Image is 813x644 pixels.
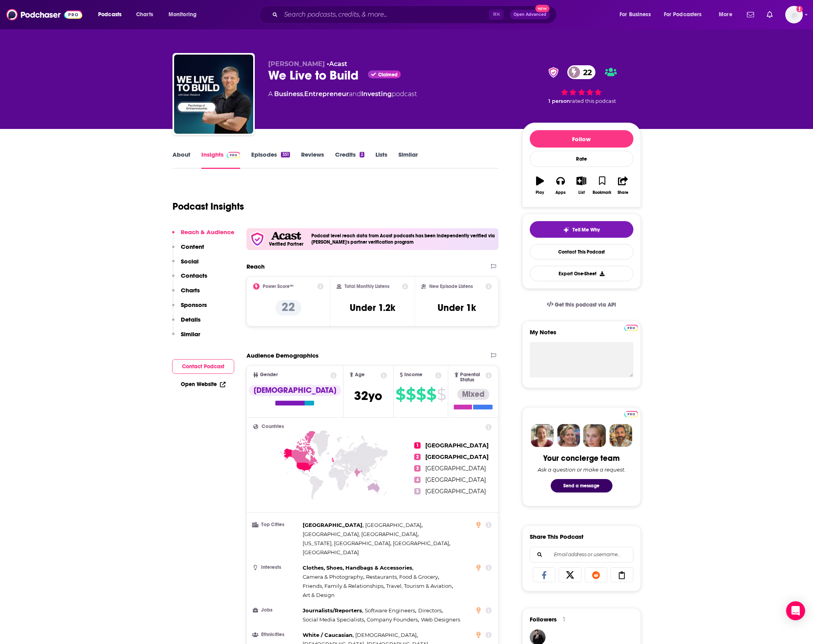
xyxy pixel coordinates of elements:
span: Social Media Specialists [303,616,364,623]
img: verified Badge [546,67,561,78]
img: tell me why sparkle [563,227,569,233]
span: , [355,631,418,640]
span: Company Founders [367,616,418,623]
button: List [571,171,591,200]
a: Show notifications dropdown [744,8,757,21]
a: Contact This Podcast [530,244,633,259]
span: [GEOGRAPHIC_DATA] [425,453,489,460]
button: Show profile menu [785,6,803,23]
div: Open Intercom Messenger [786,601,805,620]
button: Export One-Sheet [530,266,633,281]
span: Clothes, Shoes, Handbags & Accessories [303,564,412,571]
a: InsightsPodchaser Pro [201,151,241,169]
a: Get this podcast via API [540,295,623,314]
span: Web Designers [421,616,460,623]
label: My Notes [530,328,633,342]
button: Follow [530,130,633,148]
div: Play [536,190,544,195]
span: For Business [620,9,651,20]
img: Barbara Profile [557,424,580,447]
h3: Share This Podcast [530,533,584,540]
img: Acast [271,232,301,240]
span: [GEOGRAPHIC_DATA] [365,522,421,528]
span: [PERSON_NAME] [268,60,325,68]
img: Sydney Profile [531,424,554,447]
span: $ [406,388,415,401]
span: [GEOGRAPHIC_DATA], [GEOGRAPHIC_DATA] [303,531,417,537]
p: Sponsors [181,301,207,309]
span: , [365,606,416,615]
span: [GEOGRAPHIC_DATA] [425,488,486,495]
span: More [719,9,732,20]
span: $ [426,388,436,401]
button: Open AdvancedNew [510,10,550,19]
a: Credits2 [335,151,364,169]
span: Logged in as prydell [785,6,803,23]
div: [DEMOGRAPHIC_DATA] [249,385,341,396]
span: Income [404,372,423,377]
button: tell me why sparkleTell Me Why [530,221,633,238]
span: New [535,5,550,12]
button: Bookmark [592,171,612,200]
div: 1 [563,616,565,623]
span: [GEOGRAPHIC_DATA] [425,442,489,449]
span: 1 [414,442,421,449]
div: A podcast [268,89,417,99]
button: Charts [172,286,200,301]
a: Share on Facebook [533,567,556,582]
span: [GEOGRAPHIC_DATA] [393,540,449,546]
button: Details [172,316,201,330]
h2: New Episode Listens [429,284,473,289]
button: Play [530,171,550,200]
h2: Audience Demographics [246,352,318,359]
span: 3 [414,465,421,472]
span: 2 [414,454,421,460]
span: 1 person [548,98,570,104]
a: Investing [361,90,392,98]
h3: Ethnicities [253,632,299,637]
img: Podchaser Pro [624,411,638,417]
span: , [303,563,413,572]
button: Apps [550,171,571,200]
button: open menu [163,8,207,21]
span: Gender [260,372,278,377]
a: Share on Reddit [585,567,608,582]
button: open menu [93,8,132,21]
a: Copy Link [610,567,633,582]
span: , [303,631,354,640]
a: We Live to Build [174,55,253,134]
span: Restaurants, Food & Grocery [366,574,438,580]
h2: Reach [246,263,265,270]
img: Podchaser Pro [227,152,241,158]
input: Search podcasts, credits, & more... [281,8,489,21]
button: Reach & Audience [172,228,234,243]
span: Followers [530,616,557,623]
p: Details [181,316,201,323]
img: Podchaser - Follow, Share and Rate Podcasts [6,7,82,22]
a: Share on X/Twitter [559,567,582,582]
button: Share [612,171,633,200]
span: Age [355,372,365,377]
span: , [418,606,443,615]
h1: Podcast Insights [172,201,244,212]
span: 4 [414,477,421,483]
div: 2 [360,152,364,157]
h3: Under 1.2k [350,302,395,314]
p: Similar [181,330,200,338]
span: [GEOGRAPHIC_DATA] [425,465,486,472]
img: User Profile [785,6,803,23]
h5: Verified Partner [269,242,303,246]
button: open menu [614,8,661,21]
span: [GEOGRAPHIC_DATA] [425,476,486,483]
img: Jon Profile [609,424,632,447]
span: 32 yo [354,388,382,403]
span: , [367,615,419,624]
div: Apps [555,190,566,195]
button: open menu [659,8,713,21]
span: Art & Design [303,592,335,598]
span: Get this podcast via API [555,301,616,308]
span: Tell Me Why [572,227,600,233]
span: $ [396,388,405,401]
div: Rate [530,151,633,167]
input: Email address or username... [536,547,627,562]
